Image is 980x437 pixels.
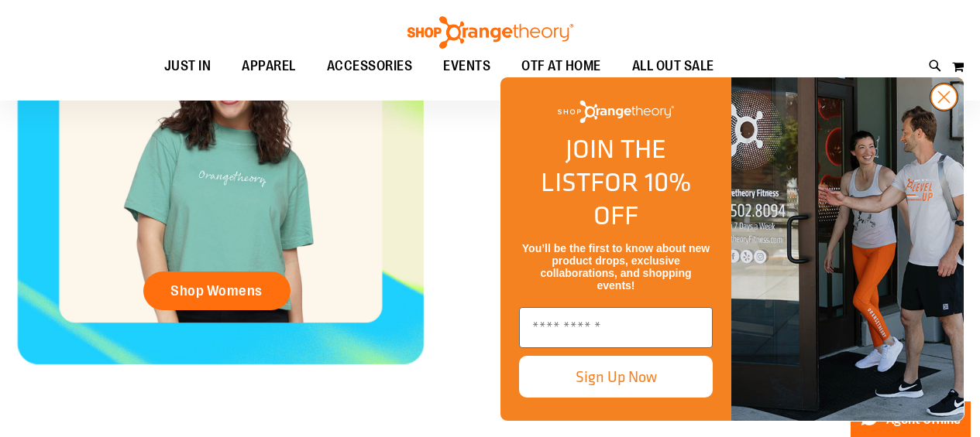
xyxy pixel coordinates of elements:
span: OTF AT HOME [521,49,601,84]
span: ACCESSORIES [327,49,413,84]
div: FLYOUT Form [484,61,980,437]
span: JOIN THE LIST [541,129,666,201]
span: EVENTS [443,49,490,84]
span: Shop Womens [170,282,263,299]
span: JUST IN [164,49,211,84]
button: Close dialog [930,83,958,111]
span: FOR 10% OFF [590,162,691,234]
img: Shop Orangetheory [405,16,576,49]
span: APPAREL [242,49,296,84]
img: Shop Orangetheory [558,101,674,123]
button: Sign Up Now [519,356,713,398]
input: Enter email [519,307,713,348]
img: Shop Orangtheory [731,77,964,421]
span: You’ll be the first to know about new product drops, exclusive collaborations, and shopping events! [522,242,710,292]
span: ALL OUT SALE [632,49,714,84]
a: Shop Womens [143,271,291,310]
